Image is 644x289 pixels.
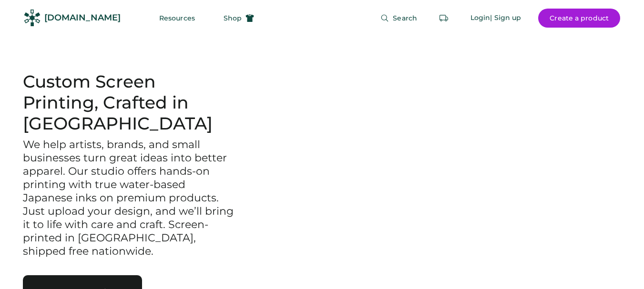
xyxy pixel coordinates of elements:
[44,12,121,24] div: [DOMAIN_NAME]
[470,13,491,23] div: Login
[369,9,429,28] button: Search
[224,15,242,21] span: Shop
[23,71,235,134] h1: Custom Screen Printing, Crafted in [GEOGRAPHIC_DATA]
[23,138,235,258] h3: We help artists, brands, and small businesses turn great ideas into better apparel. Our studio of...
[538,9,620,28] button: Create a product
[212,9,266,28] button: Shop
[434,9,453,28] button: Retrieve an order
[24,10,41,26] img: Rendered Logo - Screens
[148,9,206,28] button: Resources
[490,13,521,23] div: | Sign up
[393,15,417,21] span: Search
